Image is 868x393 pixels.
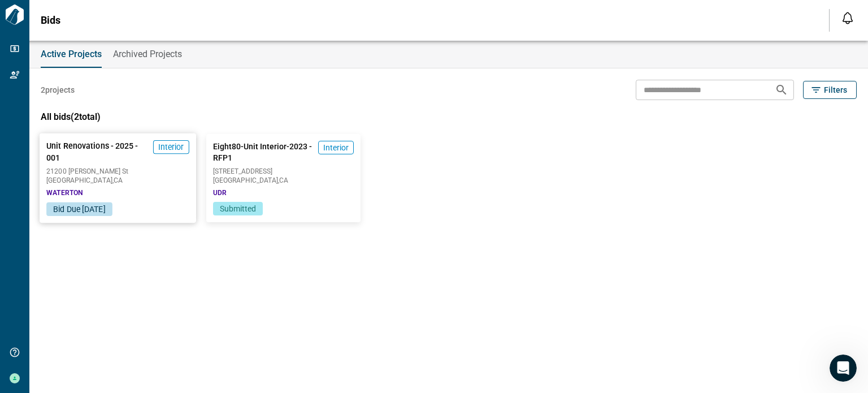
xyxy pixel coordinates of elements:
[323,142,349,153] span: Interior
[158,141,184,153] span: Interior
[220,204,256,213] span: Submitted
[213,177,354,184] span: [GEOGRAPHIC_DATA] , CA
[803,81,857,99] button: Filters
[770,79,793,101] button: Search projects
[113,49,182,60] span: Archived Projects
[46,177,189,184] span: [GEOGRAPHIC_DATA] , CA
[41,15,60,26] span: Bids
[824,84,847,96] span: Filters
[830,355,857,382] iframe: Intercom live chat
[29,41,868,68] div: base tabs
[41,49,102,60] span: Active Projects
[213,168,354,175] span: [STREET_ADDRESS]
[41,84,75,96] span: 2 projects
[46,140,148,163] span: Unit Renovations - 2025 - 001
[41,111,101,122] span: All bids ( 2 total)
[213,141,314,163] span: Eight80-Unit Interior-2023 - RFP1
[46,168,189,175] span: 21200 [PERSON_NAME] St
[839,9,857,27] button: Open notification feed
[46,188,83,197] span: WATERTON
[213,188,227,197] span: UDR
[53,205,105,214] span: Bid Due [DATE]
